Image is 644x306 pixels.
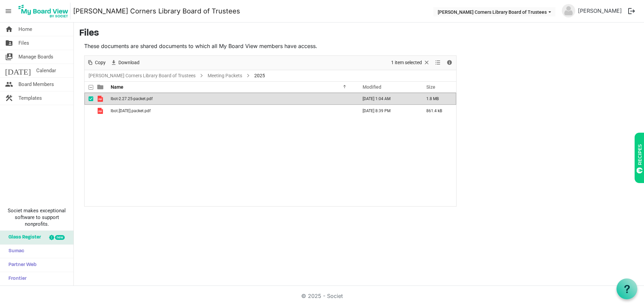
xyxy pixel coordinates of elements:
[85,56,108,70] div: Copy
[109,105,356,117] td: lbot.1.23.25.packet.pdf is template cell column header Name
[390,58,423,67] span: 1 item selected
[18,36,29,50] span: Files
[16,3,73,19] a: My Board View Logo
[87,72,197,80] a: [PERSON_NAME] Corners Library Board of Trustees
[18,50,53,63] span: Manage Boards
[5,64,31,77] span: [DATE]
[445,58,454,67] button: Details
[433,7,555,16] button: Hales Corners Library Board of Trustees dropdownbutton
[85,93,93,105] td: checkbox
[5,36,13,50] span: folder_shared
[118,58,140,67] span: Download
[426,84,435,90] span: Size
[5,23,13,36] span: home
[432,56,444,70] div: View
[356,93,419,105] td: February 25, 2025 1:04 AM column header Modified
[85,105,93,117] td: checkbox
[79,28,639,39] h3: Files
[419,93,456,105] td: 1.8 MB is template cell column header Size
[84,42,457,50] p: These documents are shared documents to which all My Board View members have access.
[94,58,106,67] span: Copy
[5,78,13,91] span: people
[36,64,56,77] span: Calendar
[5,272,26,286] span: Frontier
[562,4,575,17] img: no-profile-picture.svg
[363,84,381,90] span: Modified
[18,91,42,105] span: Templates
[73,4,240,18] a: [PERSON_NAME] Corners Library Board of Trustees
[434,58,442,67] button: View dropdownbutton
[18,78,54,91] span: Board Members
[444,56,455,70] div: Details
[55,235,65,240] div: new
[93,93,109,105] td: is template cell column header type
[5,50,13,63] span: switch_account
[16,3,70,19] img: My Board View Logo
[419,105,456,117] td: 861.4 kB is template cell column header Size
[253,72,266,80] span: 2025
[108,56,142,70] div: Download
[301,293,343,299] a: © 2025 - Societ
[5,245,24,258] span: Sumac
[111,96,153,101] span: lbot-2.27.25-packet.pdf
[18,23,32,36] span: Home
[5,91,13,105] span: construction
[575,4,625,17] a: [PERSON_NAME]
[389,56,432,70] div: Clear selection
[109,58,141,67] button: Download
[5,231,41,244] span: Glass Register
[111,84,123,90] span: Name
[86,58,107,67] button: Copy
[356,105,419,117] td: January 27, 2025 8:39 PM column header Modified
[5,258,37,272] span: Partner Web
[109,93,356,105] td: lbot-2.27.25-packet.pdf is template cell column header Name
[625,4,639,18] button: logout
[2,5,15,17] span: menu
[3,207,70,227] span: Societ makes exceptional software to support nonprofits.
[206,72,244,80] a: Meeting Packets
[111,108,151,113] span: lbot.[DATE].packet.pdf
[390,58,431,67] button: Selection
[93,105,109,117] td: is template cell column header type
